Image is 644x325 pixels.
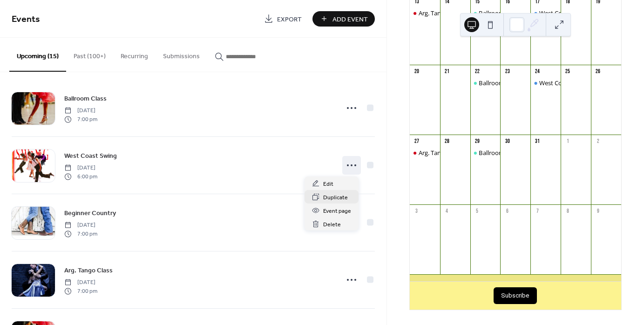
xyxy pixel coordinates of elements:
div: 25 [564,68,572,75]
button: Past (100+) [66,38,113,71]
div: Ballroom Class [479,79,520,87]
div: 6 [503,207,511,215]
div: Arg. Tango Class [410,9,440,17]
div: 23 [503,68,511,75]
a: West Coast Swing [64,150,117,161]
span: Export [277,14,302,24]
div: Ballroom Class [470,79,501,87]
div: 30 [503,137,511,145]
span: 7:00 pm [64,230,97,238]
span: Event page [323,206,351,216]
div: Arg. Tango Class [419,149,463,157]
div: 27 [413,137,420,145]
div: West Coast Swing [530,79,561,87]
span: 7:00 pm [64,287,97,295]
span: Beginner Country [64,209,116,218]
div: Ballroom Class [479,149,520,157]
span: Events [12,10,40,28]
a: Beginner Country [64,208,116,218]
div: 21 [443,68,451,75]
button: Subscribe [494,287,537,304]
div: 29 [473,137,481,145]
div: Arg. Tango Class [410,149,440,157]
a: Arg. Tango Class [64,265,113,276]
div: Ballroom Class [470,149,501,157]
span: [DATE] [64,107,97,115]
div: 1 [564,137,572,145]
span: 7:00 pm [64,115,97,123]
div: 22 [473,68,481,75]
span: Ballroom Class [64,94,107,104]
button: Recurring [113,38,156,71]
span: [DATE] [64,221,97,230]
div: West Coast Swing [539,79,588,87]
div: 26 [594,68,602,75]
span: Add Event [332,14,368,24]
span: [DATE] [64,278,97,287]
div: 28 [443,137,451,145]
div: 5 [473,207,481,215]
span: Edit [323,179,333,189]
a: Ballroom Class [64,93,107,104]
span: West Coast Swing [64,151,117,161]
div: 2 [594,137,602,145]
div: 9 [594,207,602,215]
div: 8 [564,207,572,215]
a: Export [257,11,309,27]
div: West Coast Swing [539,9,588,17]
div: 31 [534,137,542,145]
span: Duplicate [323,193,348,203]
span: [DATE] [64,164,97,172]
span: 6:00 pm [64,172,97,181]
button: Submissions [156,38,207,71]
div: Ballroom Class [479,9,520,17]
div: 24 [534,68,542,75]
div: 3 [413,207,420,215]
button: Upcoming (15) [9,38,66,72]
div: 7 [534,207,542,215]
span: Delete [323,220,341,230]
span: Arg. Tango Class [64,266,113,276]
div: Arg. Tango Class [419,9,463,17]
div: 20 [413,68,420,75]
div: West Coast Swing [530,9,561,17]
div: Ballroom Class [470,9,501,17]
div: 4 [443,207,451,215]
button: Add Event [312,11,375,27]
